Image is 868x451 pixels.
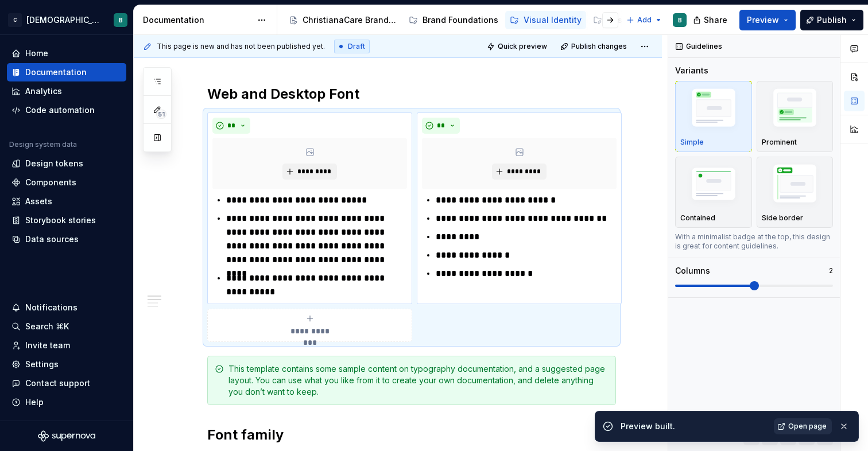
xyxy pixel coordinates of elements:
a: Visual Identity [505,11,586,29]
button: Contact support [7,374,126,392]
p: Simple [680,138,704,147]
div: Notifications [25,302,77,313]
div: Contact support [25,378,90,389]
p: Prominent [762,138,797,147]
span: This page is new and has not been published yet. [157,42,325,51]
a: Invite team [7,336,126,355]
span: Add [637,15,652,25]
div: [DEMOGRAPHIC_DATA] Digital [26,14,100,26]
button: Notifications [7,298,126,317]
div: B [678,15,682,25]
div: Preview built. [621,421,767,432]
div: Variants [675,65,708,76]
div: Search ⌘K [25,321,69,332]
div: Assets [25,196,52,207]
button: Quick preview [483,38,552,55]
span: Preview [747,14,779,26]
a: Settings [7,355,126,374]
button: Add [623,12,666,28]
div: Documentation [25,67,87,78]
div: Components [25,177,76,188]
button: C[DEMOGRAPHIC_DATA] DigitalB [2,7,131,32]
button: Preview [739,10,796,30]
div: ChristianaCare Brand Center [303,14,397,26]
div: Data sources [25,234,79,245]
a: Open page [774,418,832,434]
a: Documentation [7,63,126,81]
img: placeholder [762,161,828,211]
a: ChristianaCare Brand Center [284,11,402,29]
div: Visual Identity [524,14,582,26]
img: placeholder [680,85,747,135]
a: Code automation [7,101,126,119]
div: Columns [675,265,710,277]
span: Open page [788,422,827,431]
img: placeholder [680,163,747,208]
div: Home [25,48,48,59]
button: placeholderSide border [757,157,834,228]
span: Publish changes [571,42,627,51]
button: Search ⌘K [7,317,126,336]
span: Publish [817,14,847,26]
span: Draft [348,42,365,51]
button: placeholderContained [675,157,752,228]
a: Design tokens [7,154,126,173]
a: Components [7,173,126,192]
button: placeholderSimple [675,81,752,152]
button: Publish changes [557,38,632,55]
p: 2 [829,266,833,275]
a: Home [7,44,126,63]
div: Code automation [25,104,95,116]
div: Help [25,396,44,408]
a: Data sources [7,230,126,248]
button: placeholderProminent [757,81,834,152]
button: Publish [800,10,863,30]
div: C [8,13,22,27]
a: Brand Foundations [404,11,503,29]
div: Design tokens [25,158,83,169]
h2: Web and Desktop Font [207,85,616,103]
div: B [119,15,123,25]
button: Help [7,393,126,411]
div: Page tree [284,9,621,32]
div: Invite team [25,340,70,351]
p: Contained [680,213,715,223]
div: This template contains some sample content on typography documentation, and a suggested page layo... [228,363,609,398]
div: Settings [25,359,59,370]
svg: Supernova Logo [38,430,95,442]
div: Brand Foundations [423,14,498,26]
div: Design system data [9,140,77,149]
span: Share [704,14,727,26]
img: placeholder [762,85,828,135]
h2: Font family [207,426,616,444]
span: Quick preview [498,42,547,51]
span: 51 [156,110,166,119]
p: Side border [762,213,803,223]
a: Storybook stories [7,211,126,230]
button: Share [687,10,735,30]
div: Analytics [25,85,62,97]
div: Documentation [143,14,251,26]
a: Analytics [7,82,126,100]
a: Assets [7,192,126,211]
div: Storybook stories [25,215,96,226]
div: With a minimalist badge at the top, this design is great for content guidelines. [675,232,833,251]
